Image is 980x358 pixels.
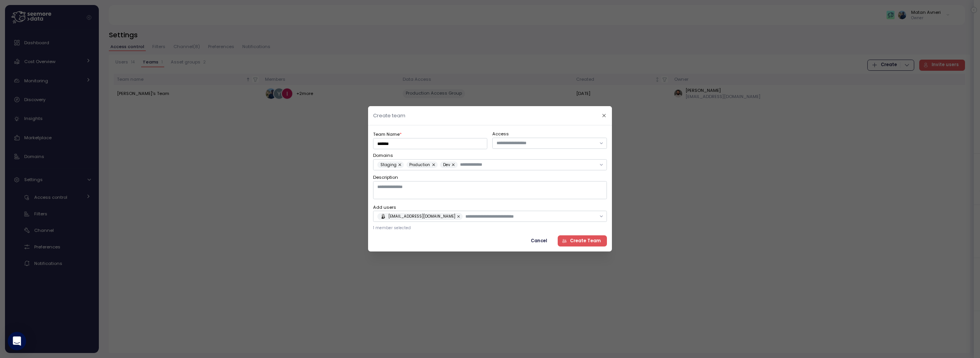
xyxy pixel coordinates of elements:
span: Dev [443,162,450,168]
span: Cancel [531,236,547,246]
label: Domains [373,153,607,160]
span: [EMAIL_ADDRESS][DOMAIN_NAME] [388,213,455,220]
button: Cancel [525,235,553,246]
p: 1 member selected [373,225,607,231]
span: Production [409,162,430,168]
label: Team Name [373,131,402,138]
img: ACg8ocIVugc3DtI--ID6pffOeA5XcvoqExjdOmyrlhjOptQpqjom7zQ=s96-c [380,214,385,219]
h2: Create team [373,113,405,118]
label: Description [373,175,398,181]
div: Open Intercom Messenger [8,332,26,350]
span: Staging [380,162,397,168]
button: Create Team [558,235,607,246]
label: Add users [373,204,607,211]
span: Create Team [570,236,601,246]
label: Access [493,131,607,138]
